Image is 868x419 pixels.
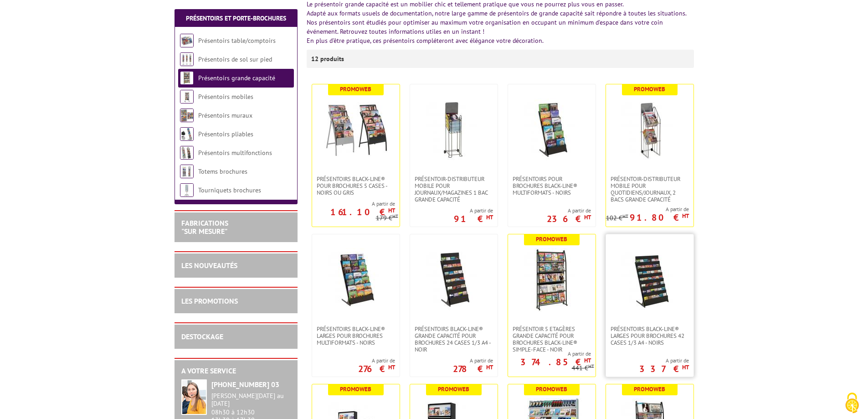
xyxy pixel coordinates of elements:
p: 161.10 € [330,209,395,215]
sup: HT [486,213,493,221]
strong: [PHONE_NUMBER] 03 [211,380,279,389]
sup: HT [388,207,395,214]
a: Présentoirs grande capacité [198,74,275,82]
a: Présentoirs Black-Line® larges pour brochures multiformats - Noirs [312,326,400,346]
a: FABRICATIONS"Sur Mesure" [181,218,228,236]
a: Présentoir 5 Etagères grande capacité pour brochures Black-Line® simple-face - Noir [508,326,596,353]
a: Présentoirs table/comptoirs [198,36,276,45]
span: Présentoirs Black-Line® larges pour brochures 42 cases 1/3 A4 - Noirs [611,326,689,346]
sup: HT [584,213,591,221]
span: Présentoirs Black-Line® grande capacité pour brochures 24 cases 1/3 A4 - noir [415,326,493,353]
h2: A votre service [181,367,291,375]
img: Présentoirs Black-Line® larges pour brochures multiformats - Noirs [324,248,388,312]
p: 441 € [572,365,594,372]
span: A partir de [508,350,591,357]
span: Présentoir-Distributeur mobile pour journaux/magazines 1 bac grande capacité [415,176,493,203]
img: Présentoirs pliables [180,127,194,141]
img: Présentoirs Black-Line® grande capacité pour brochures 24 cases 1/3 A4 - noir [422,248,486,312]
img: Présentoir-distributeur mobile pour quotidiens/journaux, 2 bacs grande capacité [618,98,682,162]
b: Promoweb [438,385,469,393]
b: Promoweb [340,85,371,93]
a: LES PROMOTIONS [181,296,238,305]
b: Promoweb [634,385,665,393]
span: A partir de [453,357,493,364]
sup: HT [588,363,594,369]
div: Nos présentoirs sont étudiés pour optimiser au maximum votre organisation en occupant un minimum ... [307,18,694,36]
img: Cookies (fenêtre modale) [841,392,863,414]
img: Tourniquets brochures [180,183,194,197]
img: Présentoir 5 Etagères grande capacité pour brochures Black-Line® simple-face - Noir [520,248,584,312]
p: 276 € [358,366,395,372]
span: Présentoir-distributeur mobile pour quotidiens/journaux, 2 bacs grande capacité [611,176,689,203]
button: Cookies (fenêtre modale) [836,388,868,419]
p: 91 € [454,216,493,222]
span: A partir de [639,357,689,364]
p: 278 € [453,366,493,372]
img: Présentoirs multifonctions [180,146,194,160]
p: 374.85 € [520,359,591,365]
img: Présentoir-Distributeur mobile pour journaux/magazines 1 bac grande capacité [422,98,486,162]
a: Présentoirs Black-Line® pour brochures 5 Cases - Noirs ou Gris [312,176,400,196]
a: Présentoirs pour Brochures Black-Line® multiformats - Noirs [508,176,596,196]
sup: HT [682,363,689,371]
img: widget-service.jpg [181,379,207,415]
sup: HT [388,363,395,371]
a: Présentoirs Black-Line® grande capacité pour brochures 24 cases 1/3 A4 - noir [410,326,498,353]
p: 236 € [547,216,591,222]
a: Présentoir-Distributeur mobile pour journaux/magazines 1 bac grande capacité [410,176,498,203]
p: 91.80 € [630,215,689,220]
b: Promoweb [340,385,371,393]
a: Présentoir-distributeur mobile pour quotidiens/journaux, 2 bacs grande capacité [606,176,693,203]
div: En plus d'être pratique, ces présentoirs compléteront avec élégance votre décoration. [307,36,694,45]
a: Présentoirs de sol sur pied [198,55,272,63]
img: Totems brochures [180,165,194,178]
img: Présentoirs de sol sur pied [180,52,194,66]
span: Présentoirs Black-Line® pour brochures 5 Cases - Noirs ou Gris [317,176,395,196]
a: Présentoirs et Porte-brochures [186,14,286,22]
a: Présentoirs mobiles [198,93,253,101]
img: Présentoirs mobiles [180,90,194,103]
a: Présentoirs pliables [198,130,253,138]
sup: HT [622,213,628,219]
img: Présentoirs muraux [180,109,194,122]
p: 12 produits [311,50,345,68]
span: Présentoirs pour Brochures Black-Line® multiformats - Noirs [513,176,591,196]
p: 337 € [639,366,689,372]
span: A partir de [358,357,395,364]
img: Présentoirs pour Brochures Black-Line® multiformats - Noirs [520,98,584,162]
p: 179 € [376,215,398,222]
a: Présentoirs Black-Line® larges pour brochures 42 cases 1/3 A4 - Noirs [606,326,693,346]
a: DESTOCKAGE [181,332,223,341]
span: A partir de [454,207,493,214]
b: Promoweb [634,85,665,93]
a: Présentoirs multifonctions [198,149,272,157]
img: Présentoirs Black-Line® pour brochures 5 Cases - Noirs ou Gris [324,98,388,162]
sup: HT [584,357,591,364]
b: Promoweb [536,235,567,243]
span: Présentoir 5 Etagères grande capacité pour brochures Black-Line® simple-face - Noir [513,326,591,353]
img: Présentoirs table/comptoirs [180,34,194,47]
b: Promoweb [536,385,567,393]
span: A partir de [312,200,395,207]
a: Tourniquets brochures [198,186,261,194]
span: A partir de [606,206,689,213]
sup: HT [682,212,689,220]
img: Présentoirs grande capacité [180,71,194,85]
img: Présentoirs Black-Line® larges pour brochures 42 cases 1/3 A4 - Noirs [618,248,682,312]
sup: HT [486,363,493,371]
a: LES NOUVEAUTÉS [181,261,237,270]
span: Présentoirs Black-Line® larges pour brochures multiformats - Noirs [317,326,395,346]
span: A partir de [547,207,591,214]
p: 102 € [606,215,628,222]
a: Présentoirs muraux [198,111,252,119]
sup: HT [392,213,398,219]
div: [PERSON_NAME][DATE] au [DATE] [211,392,291,408]
div: Adapté aux formats usuels de documentation, notre large gamme de présentoirs de grande capacité s... [307,9,694,18]
a: Totems brochures [198,167,247,176]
